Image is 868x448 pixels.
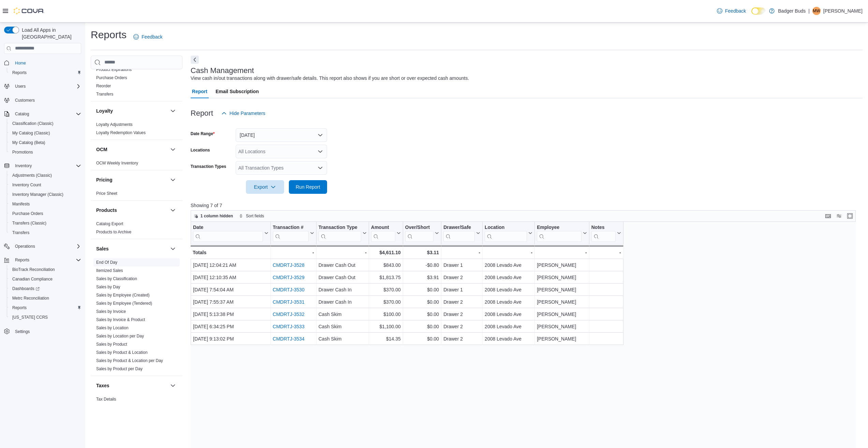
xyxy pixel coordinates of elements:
[371,322,401,331] div: $1,100.00
[193,286,268,294] div: [DATE] 7:54:04 AM
[12,327,81,335] span: Settings
[96,160,138,166] span: OCM Weekly Inventory
[812,7,821,15] div: Michelle Westlake
[96,342,127,347] a: Sales by Product
[96,382,109,389] h3: Taxes
[15,98,35,103] span: Customers
[371,273,401,281] div: $1,813.75
[193,273,268,281] div: [DATE] 12:10:35 AM
[96,75,127,81] span: Purchase Orders
[443,286,480,294] div: Drawer 1
[405,224,439,242] button: Over/Short
[10,129,53,137] a: My Catalog (Classic)
[10,275,81,283] span: Canadian Compliance
[10,69,81,77] span: Reports
[10,139,48,147] a: My Catalog (Beta)
[96,284,120,290] span: Sales by Day
[169,206,177,214] button: Products
[96,366,143,371] a: Sales by Product per Day
[96,276,137,281] span: Sales by Classification
[1,161,84,171] button: Inventory
[443,224,480,242] button: Drawer/Safe
[96,146,107,153] h3: OCM
[96,176,167,183] button: Pricing
[96,176,112,183] h3: Pricing
[591,224,616,242] div: Notes
[10,265,58,274] a: BioTrack Reconciliation
[319,298,367,306] div: Drawer Cash In
[371,261,401,269] div: $843.00
[96,325,129,331] span: Sales by Location
[1,82,84,91] button: Users
[96,84,111,88] a: Reorder
[273,275,304,280] a: CMDRTJ-3529
[96,333,144,339] span: Sales by Location per Day
[7,293,84,303] button: Metrc Reconciliation
[96,382,167,389] button: Taxes
[318,149,323,154] button: Open list of options
[319,224,361,231] div: Transaction Type
[10,190,66,199] a: Inventory Manager (Classic)
[96,75,127,80] a: Purchase Orders
[15,163,32,169] span: Inventory
[10,119,56,128] a: Classification (Classic)
[7,147,84,157] button: Promotions
[10,171,55,179] a: Adjustments (Classic)
[319,322,367,331] div: Cash Skim
[191,164,226,169] label: Transaction Types
[12,110,32,118] button: Catalog
[7,303,84,313] button: Reports
[273,224,314,242] button: Transaction #
[10,148,81,156] span: Promotions
[1,95,84,105] button: Customers
[537,224,582,242] div: Employee
[10,181,81,189] span: Inventory Count
[537,261,587,269] div: [PERSON_NAME]
[12,276,53,282] span: Canadian Compliance
[10,265,81,274] span: BioTrack Reconciliation
[246,180,284,194] button: Export
[12,96,81,104] span: Customers
[405,248,439,257] div: $3.11
[15,60,26,66] span: Home
[10,304,81,312] span: Reports
[10,181,44,189] a: Inventory Count
[808,7,810,15] p: |
[191,75,469,82] div: View cash in/out transactions along with drawer/safe details. This report also shows if you are s...
[91,189,182,200] div: Pricing
[443,224,475,242] div: Drawer/Safe
[96,268,123,273] span: Itemized Sales
[12,82,28,90] button: Users
[193,335,268,343] div: [DATE] 9:13:02 PM
[537,322,587,331] div: [PERSON_NAME]
[273,336,304,342] a: CMDRTJ-3534
[91,258,182,376] div: Sales
[96,107,113,114] h3: Loyalty
[714,4,749,18] a: Feedback
[273,312,304,317] a: CMDRTJ-3532
[96,91,113,97] span: Transfers
[191,131,215,136] label: Date Range
[10,139,81,147] span: My Catalog (Beta)
[96,107,167,114] button: Loyalty
[443,248,480,257] div: -
[7,138,84,147] button: My Catalog (Beta)
[751,8,766,15] input: Dark Mode
[1,58,84,68] button: Home
[12,162,81,170] span: Inventory
[96,301,152,306] span: Sales by Employee (Tendered)
[191,56,199,64] button: Next
[250,180,280,194] span: Export
[246,213,264,219] span: Sort fields
[537,310,587,318] div: [PERSON_NAME]
[12,256,81,264] span: Reports
[169,145,177,154] button: OCM
[319,261,367,269] div: Drawer Cash Out
[443,310,480,318] div: Drawer 2
[405,298,439,306] div: $0.00
[537,298,587,306] div: [PERSON_NAME]
[813,7,820,15] span: MW
[12,256,32,264] button: Reports
[12,149,33,155] span: Promotions
[15,111,29,117] span: Catalog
